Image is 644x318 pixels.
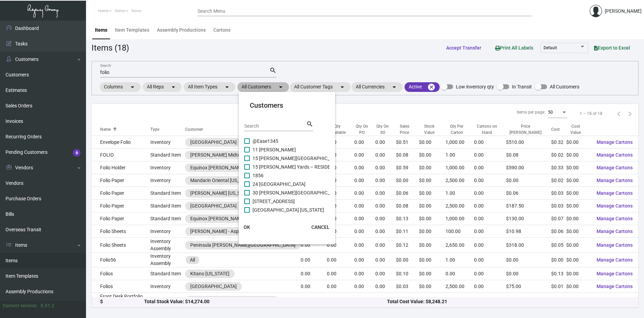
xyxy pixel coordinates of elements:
span: [GEOGRAPHIC_DATA] [US_STATE] [253,206,324,214]
div: 0.51.2 [41,302,54,309]
span: 15 [PERSON_NAME] Yards – RESIDENCES - Inactive [253,163,363,171]
mat-icon: search [306,120,313,128]
button: CANCEL [306,221,335,233]
span: CANCEL [311,224,330,230]
span: 15 [PERSON_NAME][GEOGRAPHIC_DATA] – RESIDENCES [253,154,375,162]
span: [STREET_ADDRESS] [253,197,295,205]
span: 11 [PERSON_NAME] [253,146,296,154]
button: OK [236,221,258,233]
mat-card-title: Customers [250,100,324,110]
span: 1856 [253,171,264,180]
span: 24 [GEOGRAPHIC_DATA] [253,180,305,188]
span: @Ease1345 [253,137,278,145]
span: OK [244,224,250,230]
span: 30 [PERSON_NAME][GEOGRAPHIC_DATA] - Residences [253,189,370,197]
div: Current version: [3,302,38,309]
